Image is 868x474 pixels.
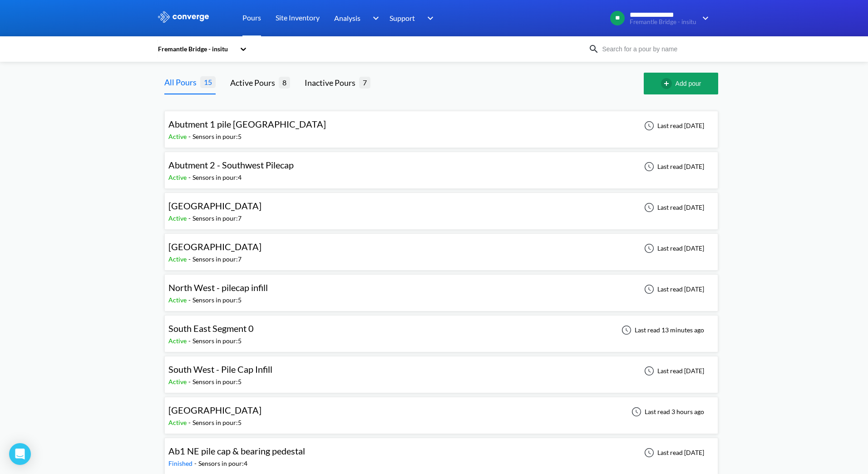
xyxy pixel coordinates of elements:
span: 7 [359,77,370,88]
span: Support [390,12,415,24]
span: Active [168,214,188,222]
div: Sensors in pour: 7 [192,213,242,223]
span: Finished [168,459,194,467]
div: Last read 3 hours ago [626,406,707,417]
span: 8 [279,77,290,88]
span: Active [168,173,188,181]
img: icon-search.svg [588,44,599,54]
span: Active [168,255,188,263]
span: - [194,459,198,467]
a: Ab1 NE pile cap & bearing pedestalFinished-Sensors in pour:4Last read [DATE] [164,448,718,456]
span: [GEOGRAPHIC_DATA] [168,405,261,415]
input: Search for a pour by name [599,44,709,54]
span: - [188,378,192,385]
div: Sensors in pour: 5 [192,418,242,428]
div: Inactive Pours [305,76,359,89]
a: South East Segment 0Active-Sensors in pour:5Last read 13 minutes ago [164,326,718,333]
span: South West - Pile Cap Infill [168,364,272,375]
div: Sensors in pour: 5 [192,295,242,305]
div: Active Pours [230,76,279,89]
div: Last read [DATE] [639,447,707,458]
span: Active [168,133,188,140]
a: Abutment 1 pile [GEOGRAPHIC_DATA]Active-Sensors in pour:5Last read [DATE] [164,121,718,129]
div: Sensors in pour: 5 [192,336,242,346]
span: - [188,173,192,181]
a: [GEOGRAPHIC_DATA]Active-Sensors in pour:5Last read 3 hours ago [164,407,718,415]
div: Sensors in pour: 5 [192,132,242,142]
span: Abutment 2 - Southwest Pilecap [168,159,294,170]
div: All Pours [164,76,200,89]
span: - [188,255,192,263]
div: Sensors in pour: 4 [192,173,242,183]
div: Last read [DATE] [639,284,707,295]
div: Last read 13 minutes ago [616,325,707,336]
span: - [188,337,192,345]
span: North West - pilecap infill [168,282,268,293]
span: - [188,133,192,140]
span: Ab1 NE pile cap & bearing pedestal [168,445,305,456]
a: South West - Pile Cap InfillActive-Sensors in pour:5Last read [DATE] [164,366,718,374]
img: logo_ewhite.svg [157,11,210,23]
img: downArrow.svg [367,13,381,24]
a: [GEOGRAPHIC_DATA]Active-Sensors in pour:7Last read [DATE] [164,203,718,211]
div: Last read [DATE] [639,243,707,254]
img: downArrow.svg [421,13,436,24]
div: Fremantle Bridge - insitu [157,44,235,54]
span: - [188,296,192,304]
a: North West - pilecap infillActive-Sensors in pour:5Last read [DATE] [164,285,718,292]
span: - [188,419,192,426]
span: Analysis [334,12,360,24]
span: 15 [200,76,216,88]
img: downArrow.svg [696,13,711,24]
span: South East Segment 0 [168,323,254,334]
div: Sensors in pour: 4 [198,459,247,469]
a: Abutment 2 - Southwest PilecapActive-Sensors in pour:4Last read [DATE] [164,162,718,170]
div: Last read [DATE] [639,161,707,172]
span: Abutment 1 pile [GEOGRAPHIC_DATA] [168,118,326,129]
button: Add pour [644,73,718,94]
div: Sensors in pour: 5 [192,377,242,387]
div: Last read [DATE] [639,365,707,376]
span: Active [168,296,188,304]
span: Active [168,378,188,385]
span: - [188,214,192,222]
span: Active [168,337,188,345]
div: Last read [DATE] [639,202,707,213]
div: Sensors in pour: 7 [192,254,242,264]
span: [GEOGRAPHIC_DATA] [168,241,261,252]
img: add-circle-outline.svg [661,78,676,89]
div: Open Intercom Messenger [9,443,31,465]
span: Fremantle Bridge - insitu [630,19,696,25]
span: [GEOGRAPHIC_DATA] [168,200,261,211]
a: [GEOGRAPHIC_DATA]Active-Sensors in pour:7Last read [DATE] [164,244,718,252]
div: Last read [DATE] [639,120,707,131]
span: Active [168,419,188,426]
